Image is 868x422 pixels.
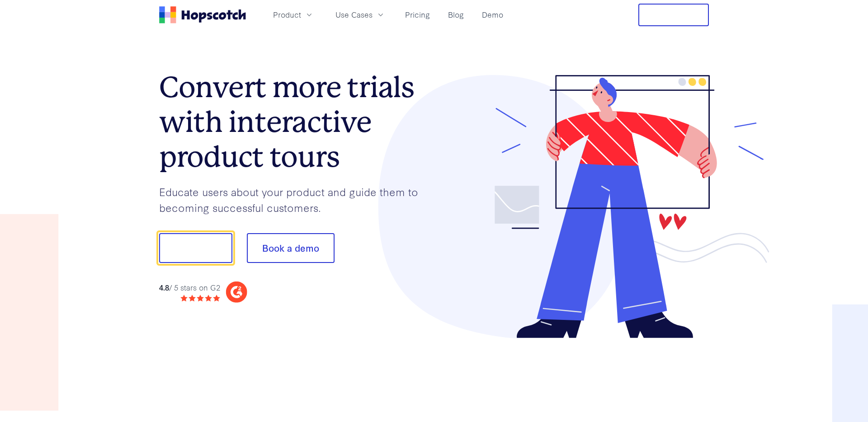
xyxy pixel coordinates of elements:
[638,4,709,26] button: Free Trial
[478,7,507,22] a: Demo
[444,7,467,22] a: Blog
[159,6,246,23] a: Home
[273,9,301,20] span: Product
[159,282,220,293] div: / 5 stars on G2
[330,7,391,22] button: Use Cases
[401,7,434,22] a: Pricing
[335,9,373,20] span: Use Cases
[159,282,169,292] strong: 4.8
[247,233,335,263] button: Book a demo
[268,7,319,22] button: Product
[159,233,232,263] button: Show me!
[159,70,434,174] h1: Convert more trials with interactive product tours
[159,184,434,215] p: Educate users about your product and guide them to becoming successful customers.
